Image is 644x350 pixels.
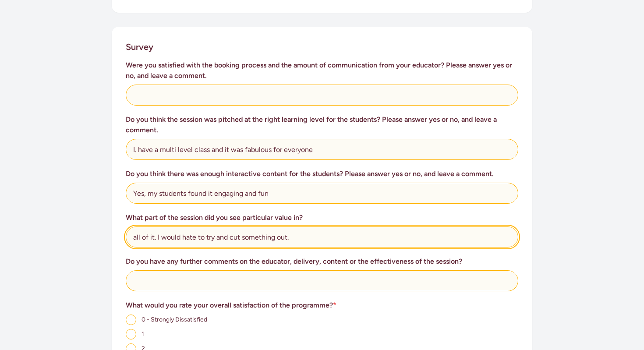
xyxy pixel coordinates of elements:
[126,41,153,53] h2: Survey
[126,315,136,325] input: 0 - Strongly Dissatisfied
[126,256,518,267] h3: Do you have any further comments on the educator, delivery, content or the effectiveness of the s...
[126,169,518,179] h3: Do you think there was enough interactive content for the students? Please answer yes or no, and ...
[142,330,144,338] span: 1
[126,60,518,81] h3: Were you satisfied with the booking process and the amount of communication from your educator? P...
[126,212,518,223] h3: What part of the session did you see particular value in?
[126,329,136,339] input: 1
[126,114,518,135] h3: Do you think the session was pitched at the right learning level for the students? Please answer ...
[142,316,207,323] span: 0 - Strongly Dissatisfied
[126,300,518,311] h3: What would you rate your overall satisfaction of the programme?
